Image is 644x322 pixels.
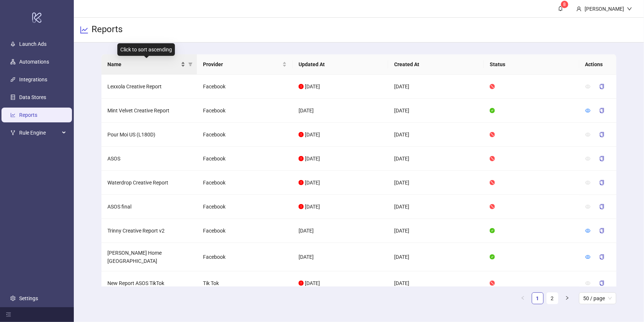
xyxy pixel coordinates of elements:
span: stop [490,132,495,137]
td: [DATE] [388,243,484,271]
span: copy [599,132,605,137]
td: [DATE] [388,271,484,295]
td: Tik Tok [197,271,293,295]
span: 50 / page [583,293,612,304]
span: Rule Engine [19,125,60,140]
span: eye [585,281,590,286]
span: eye [585,254,590,260]
td: Facebook [197,99,293,123]
span: eye [585,204,590,209]
button: copy [593,277,610,289]
a: Automations [19,59,49,65]
td: Mint Velvet Creative Report [101,99,197,123]
td: Lexxola Creative Report [101,75,197,99]
span: exclamation-circle [299,132,304,137]
button: copy [593,129,610,140]
span: stop [490,281,495,286]
td: Pour Moi US (L180D) [101,123,197,147]
button: copy [593,251,610,263]
th: Provider [197,54,293,75]
a: eye [585,108,590,113]
a: Data Stores [19,94,46,100]
td: [DATE] [388,171,484,195]
li: 2 [547,292,558,304]
span: [DATE] [305,204,320,210]
span: left [521,296,525,300]
span: eye [585,180,590,185]
span: check-circle [490,228,495,233]
span: copy [599,108,605,113]
td: [DATE] [388,147,484,171]
span: [DATE] [305,84,320,89]
td: [DATE] [293,219,388,243]
span: eye [585,84,590,89]
span: [DATE] [305,132,320,138]
button: copy [593,225,610,237]
span: exclamation-circle [299,180,304,185]
li: 1 [532,292,544,304]
div: Click to sort ascending [117,43,175,56]
span: eye [585,132,590,137]
td: [DATE] [388,75,484,99]
li: Next Page [561,292,573,304]
div: [PERSON_NAME] [582,5,627,13]
span: user [576,6,582,11]
a: eye [585,228,590,234]
td: Facebook [197,147,293,171]
sup: 8 [561,1,568,8]
span: [DATE] [305,180,320,186]
button: copy [593,105,610,116]
span: copy [599,84,605,89]
th: Updated At [293,54,388,75]
td: [DATE] [293,99,388,123]
span: Provider [203,60,281,68]
span: [DATE] [305,156,320,162]
span: copy [599,254,605,260]
td: [DATE] [293,243,388,271]
th: Name [101,54,197,75]
span: filter [187,59,194,70]
a: Settings [19,295,38,301]
button: copy [593,153,610,165]
a: Reports [19,112,37,118]
h3: Reports [92,24,123,36]
span: [DATE] [305,280,320,286]
span: copy [599,156,605,161]
span: check-circle [490,254,495,260]
span: stop [490,204,495,209]
a: 1 [532,293,543,304]
span: line-chart [80,26,89,34]
span: copy [599,281,605,286]
a: 2 [547,293,558,304]
span: eye [585,228,590,233]
button: copy [593,201,610,213]
span: copy [599,228,605,233]
div: Page Size [579,292,616,304]
span: eye [585,156,590,161]
td: Facebook [197,195,293,219]
td: [DATE] [388,123,484,147]
span: 8 [564,2,566,7]
span: exclamation-circle [299,204,304,209]
span: Name [107,60,179,68]
span: stop [490,156,495,161]
span: filter [188,62,193,67]
td: [DATE] [388,99,484,123]
td: Facebook [197,243,293,271]
span: bell [558,6,563,11]
td: Waterdrop Creative Report [101,171,197,195]
span: exclamation-circle [299,84,304,89]
button: copy [593,177,610,189]
td: ASOS final [101,195,197,219]
td: [PERSON_NAME] Home [GEOGRAPHIC_DATA] [101,243,197,271]
th: Created At [388,54,484,75]
span: check-circle [490,108,495,113]
span: copy [599,180,605,185]
a: eye [585,254,590,260]
span: stop [490,180,495,185]
td: Facebook [197,219,293,243]
span: eye [585,108,590,113]
span: copy [599,204,605,209]
button: right [561,292,573,304]
td: Facebook [197,171,293,195]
